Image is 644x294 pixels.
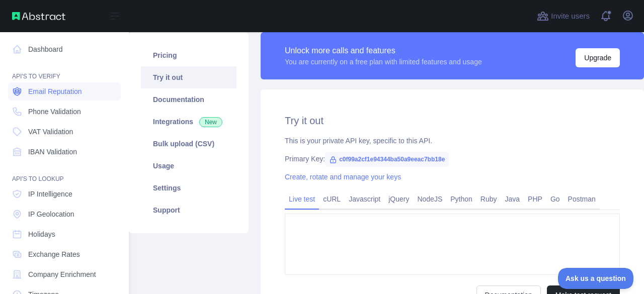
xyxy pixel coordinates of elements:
[413,191,446,207] a: NodeJS
[546,191,564,207] a: Go
[535,8,592,24] button: Invite users
[285,45,482,57] div: Unlock more calls and features
[524,191,546,207] a: PHP
[285,114,620,128] h2: Try it out
[8,163,121,183] div: API'S TO LOOKUP
[476,191,501,207] a: Ruby
[8,82,121,101] a: Email Reputation
[285,136,620,146] div: This is your private API key, specific to this API.
[8,185,121,203] a: IP Intelligence
[8,103,121,121] a: Phone Validation
[28,229,55,239] span: Holidays
[28,147,77,157] span: IBAN Validation
[8,245,121,263] a: Exchange Rates
[141,199,236,221] a: Support
[199,117,222,127] span: New
[141,44,236,66] a: Pricing
[28,127,73,137] span: VAT Validation
[28,249,80,259] span: Exchange Rates
[285,191,319,207] a: Live test
[28,209,74,219] span: IP Geolocation
[141,111,236,133] a: Integrations New
[558,268,634,289] iframe: Toggle Customer Support
[501,191,524,207] a: Java
[576,48,620,67] button: Upgrade
[8,60,121,80] div: API'S TO VERIFY
[28,269,96,279] span: Company Enrichment
[28,189,72,199] span: IP Intelligence
[345,191,384,207] a: Javascript
[285,154,620,164] div: Primary Key:
[446,191,476,207] a: Python
[325,152,449,167] span: c0f99a2cf1e94344ba50a9eeac7bb18e
[141,155,236,177] a: Usage
[319,191,345,207] a: cURL
[8,143,121,161] a: IBAN Validation
[8,265,121,283] a: Company Enrichment
[564,191,600,207] a: Postman
[141,177,236,199] a: Settings
[28,107,81,117] span: Phone Validation
[8,225,121,243] a: Holidays
[384,191,413,207] a: jQuery
[8,205,121,223] a: IP Geolocation
[285,57,482,67] div: You are currently on a free plan with limited features and usage
[8,123,121,141] a: VAT Validation
[8,40,121,58] a: Dashboard
[141,66,236,88] a: Try it out
[12,12,65,20] img: Abstract API
[285,173,401,181] a: Create, rotate and manage your keys
[28,86,82,96] span: Email Reputation
[141,133,236,155] a: Bulk upload (CSV)
[551,11,590,22] span: Invite users
[141,88,236,111] a: Documentation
